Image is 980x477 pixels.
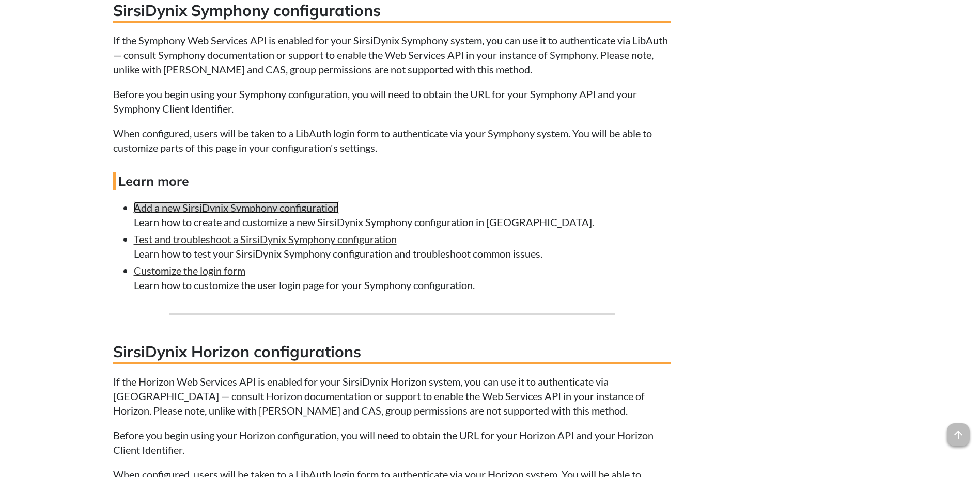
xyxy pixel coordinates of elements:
p: If the Symphony Web Services API is enabled for your SirsiDynix Symphony system, you can use it t... [113,33,671,76]
p: If the Horizon Web Services API is enabled for your SirsiDynix Horizon system, you can use it to ... [113,374,671,418]
h4: Learn more [113,172,671,190]
p: When configured, users will be taken to a LibAuth login form to authenticate via your Symphony sy... [113,126,671,155]
li: Learn how to create and customize a new SirsiDynix Symphony configuration in [GEOGRAPHIC_DATA]. [134,200,671,229]
a: Add a new SirsiDynix Symphony configuration [134,201,339,214]
a: Test and troubleshoot a SirsiDynix Symphony configuration [134,233,397,245]
li: Learn how to customize the user login page for your Symphony configuration. [134,263,671,292]
a: arrow_upward [947,424,970,437]
p: Before you begin using your Horizon configuration, you will need to obtain the URL for your Horiz... [113,428,671,457]
h3: SirsiDynix Horizon configurations [113,341,671,364]
p: Before you begin using your Symphony configuration, you will need to obtain the URL for your Symp... [113,87,671,116]
span: arrow_upward [947,423,970,446]
a: Customize the login form [134,264,245,277]
li: Learn how to test your SirsiDynix Symphony configuration and troubleshoot common issues. [134,232,671,261]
